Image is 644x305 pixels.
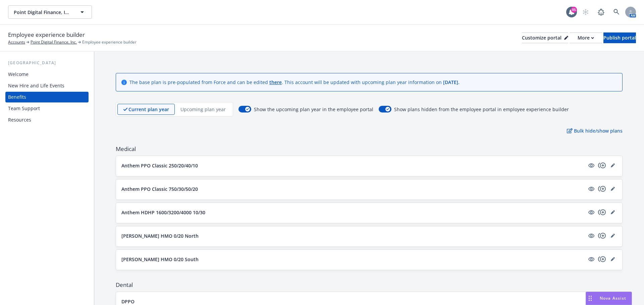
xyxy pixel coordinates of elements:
a: copyPlus [598,208,606,216]
p: Current plan year [128,106,169,113]
button: [PERSON_NAME] HMO 0/20 South [121,256,585,263]
span: Show the upcoming plan year in the employee portal [254,106,373,113]
button: Point Digital Finance, Inc. [8,5,92,19]
button: Anthem PPO Classic 750/30/50/20 [121,185,585,193]
div: More [578,33,594,43]
a: copyPlus [598,185,606,193]
div: Welcome [8,69,29,80]
a: visible [587,232,595,240]
span: Employee experience builder [8,30,85,39]
button: [PERSON_NAME] HMO 0/20 North [121,232,585,239]
p: Anthem PPO Classic 250/20/40/10 [121,162,198,169]
a: editPencil [609,232,617,240]
span: Medical [116,145,623,153]
a: visible [587,161,595,169]
div: New Hire and Life Events [8,80,64,91]
a: editPencil [609,185,617,193]
span: Point Digital Finance, Inc. [14,9,72,16]
p: Anthem PPO Classic 750/30/50/20 [121,185,198,193]
div: Drag to move [586,292,594,305]
div: Customize portal [522,33,568,43]
a: editPencil [609,208,617,216]
a: Start snowing [579,5,592,19]
a: Benefits [5,92,89,102]
span: . This account will be updated with upcoming plan year information on [282,79,443,85]
p: Upcoming plan year [180,106,226,113]
p: Anthem HDHP 1600/3200/4000 10/30 [121,209,205,216]
span: The base plan is pre-populated from Force and can be edited [129,79,269,85]
button: DPPO [121,298,595,305]
button: Publish portal [603,32,636,43]
a: New Hire and Life Events [5,80,89,91]
div: 85 [571,7,577,13]
p: [PERSON_NAME] HMO 0/20 South [121,256,199,263]
a: copyPlus [598,255,606,263]
span: Show plans hidden from the employee portal in employee experience builder [394,106,569,113]
div: [GEOGRAPHIC_DATA] [5,60,89,66]
a: Report a Bug [594,5,608,19]
p: [PERSON_NAME] HMO 0/20 North [121,232,199,239]
div: Benefits [8,92,26,102]
a: Search [610,5,623,19]
div: Team Support [8,103,40,114]
button: Anthem PPO Classic 250/20/40/10 [121,162,585,169]
a: Point Digital Finance, Inc. [31,39,77,45]
span: Employee experience builder [82,39,137,45]
a: Team Support [5,103,89,114]
a: there [269,79,282,85]
a: copyPlus [598,232,606,240]
div: Publish portal [603,33,636,43]
div: Resources [8,115,31,125]
button: Anthem HDHP 1600/3200/4000 10/30 [121,209,585,216]
a: editPencil [609,161,617,169]
a: copyPlus [598,161,606,169]
p: DPPO [121,298,135,305]
a: Accounts [8,39,25,45]
a: visible [587,255,595,263]
button: More [570,32,602,43]
span: Nova Assist [600,295,626,301]
span: Dental [116,281,623,289]
p: Bulk hide/show plans [567,127,623,134]
button: Customize portal [522,32,568,43]
button: Nova Assist [586,292,632,305]
a: Resources [5,115,89,125]
a: Welcome [5,69,89,80]
a: visible [587,208,595,216]
span: [DATE] . [443,79,460,85]
a: visible [587,185,595,193]
a: editPencil [609,255,617,263]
